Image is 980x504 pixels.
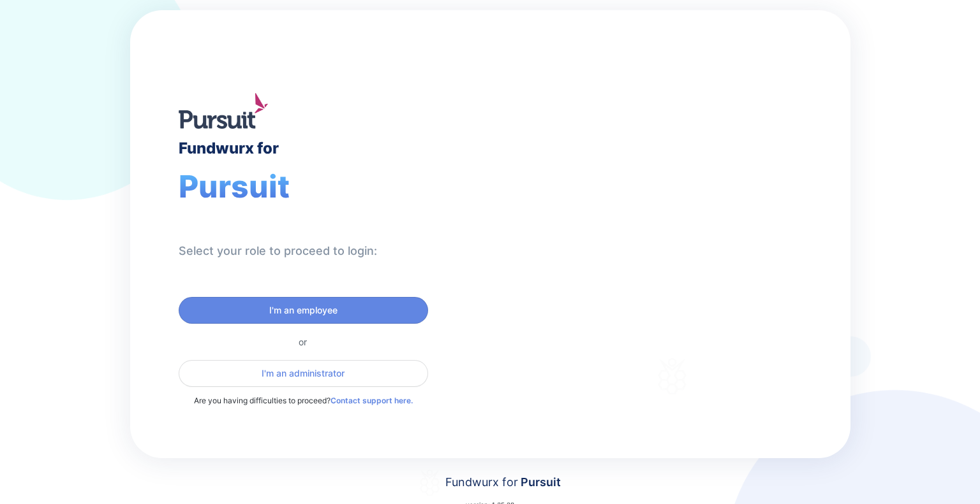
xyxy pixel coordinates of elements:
[269,304,338,317] span: I'm an employee
[563,253,782,289] div: Thank you for choosing Fundwurx as your partner in driving positive social impact!
[179,93,268,129] img: logo.jpg
[179,139,279,157] div: Fundwurx for
[518,475,561,489] span: Pursuit
[179,336,428,347] div: or
[563,196,709,227] div: Fundwurx
[445,473,561,491] div: Fundwurx for
[262,367,345,380] span: I'm an administrator
[179,243,377,259] div: Select your role to proceed to login:
[179,168,290,205] span: Pursuit
[179,394,428,407] p: Are you having difficulties to proceed?
[179,297,428,324] button: I'm an employee
[179,360,428,387] button: I'm an administrator
[563,179,663,191] div: Welcome to
[330,396,413,405] a: Contact support here.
